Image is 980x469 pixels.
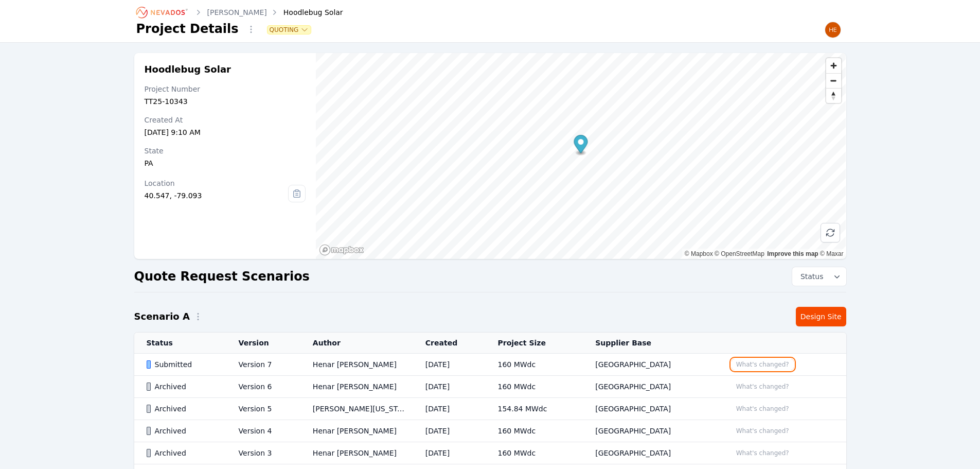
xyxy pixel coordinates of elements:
div: Archived [147,404,221,414]
td: [GEOGRAPHIC_DATA] [583,354,719,376]
td: 160 MWdc [485,376,583,398]
td: [DATE] [413,442,486,464]
td: Henar [PERSON_NAME] [300,442,413,464]
td: 160 MWdc [485,442,583,464]
canvas: Map [316,53,846,259]
div: Archived [147,448,221,458]
td: 160 MWdc [485,354,583,376]
td: Henar [PERSON_NAME] [300,420,413,442]
tr: ArchivedVersion 4Henar [PERSON_NAME][DATE]160 MWdc[GEOGRAPHIC_DATA]What's changed? [134,420,846,442]
h2: Quote Request Scenarios [134,268,310,285]
th: Author [300,333,413,354]
h2: Hoodlebug Solar [145,63,306,76]
th: Status [134,333,226,354]
button: Zoom out [826,73,841,88]
a: Design Site [796,307,846,326]
tr: SubmittedVersion 7Henar [PERSON_NAME][DATE]160 MWdc[GEOGRAPHIC_DATA]What's changed? [134,354,846,376]
div: PA [145,158,306,168]
div: Map marker [574,135,588,156]
td: [DATE] [413,354,486,376]
td: [GEOGRAPHIC_DATA] [583,420,719,442]
td: [DATE] [413,376,486,398]
button: Zoom in [826,58,841,73]
div: Submitted [147,359,221,370]
td: [GEOGRAPHIC_DATA] [583,376,719,398]
button: What's changed? [732,359,794,370]
td: [DATE] [413,420,486,442]
div: Project Number [145,84,306,94]
a: Mapbox homepage [319,244,364,256]
td: [PERSON_NAME][US_STATE] [300,398,413,420]
div: 40.547, -79.093 [145,190,289,201]
tr: ArchivedVersion 6Henar [PERSON_NAME][DATE]160 MWdc[GEOGRAPHIC_DATA]What's changed? [134,376,846,398]
button: Status [792,267,846,286]
div: [DATE] 9:10 AM [145,127,306,137]
td: Version 4 [226,420,300,442]
th: Version [226,333,300,354]
div: Location [145,178,289,188]
div: Archived [147,426,221,436]
tr: ArchivedVersion 5[PERSON_NAME][US_STATE][DATE]154.84 MWdc[GEOGRAPHIC_DATA]What's changed? [134,398,846,420]
h2: Scenario A [134,309,190,324]
a: Mapbox [685,250,713,257]
td: 160 MWdc [485,420,583,442]
td: Version 7 [226,354,300,376]
button: Quoting [268,26,311,34]
span: Zoom out [826,74,841,88]
th: Project Size [485,333,583,354]
button: What's changed? [732,381,794,392]
span: Status [796,271,824,282]
td: Version 5 [226,398,300,420]
td: Henar [PERSON_NAME] [300,354,413,376]
th: Created [413,333,486,354]
a: [PERSON_NAME] [207,7,267,18]
td: [DATE] [413,398,486,420]
a: Maxar [820,250,844,257]
div: Hoodlebug Solar [269,7,343,18]
nav: Breadcrumb [136,4,343,21]
button: What's changed? [732,425,794,437]
td: [GEOGRAPHIC_DATA] [583,398,719,420]
a: OpenStreetMap [715,250,764,257]
div: Created At [145,115,306,125]
button: Reset bearing to north [826,88,841,103]
img: Henar Luque [825,22,841,38]
div: State [145,146,306,156]
td: Version 6 [226,376,300,398]
td: 154.84 MWdc [485,398,583,420]
h1: Project Details [136,21,239,37]
a: Improve this map [767,250,818,257]
th: Supplier Base [583,333,719,354]
td: Version 3 [226,442,300,464]
button: What's changed? [732,447,794,459]
div: Archived [147,381,221,392]
button: What's changed? [732,403,794,414]
tr: ArchivedVersion 3Henar [PERSON_NAME][DATE]160 MWdc[GEOGRAPHIC_DATA]What's changed? [134,442,846,464]
td: Henar [PERSON_NAME] [300,376,413,398]
div: TT25-10343 [145,96,306,107]
td: [GEOGRAPHIC_DATA] [583,442,719,464]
